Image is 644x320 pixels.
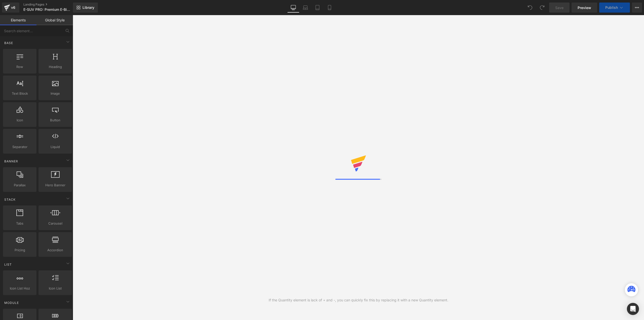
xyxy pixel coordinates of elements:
[5,144,35,150] span: Separator
[269,297,448,303] div: If the Quantity element is lack of + and -, you can quickly fix this by replacing it with a new Q...
[555,5,563,10] span: Save
[40,183,70,188] span: Hero Banner
[572,3,597,13] a: Preview
[5,91,35,96] span: Text Block
[10,4,16,11] div: v6
[311,3,324,13] a: Tablet
[578,5,591,10] span: Preview
[40,286,70,291] span: Icon List
[73,3,98,13] a: New Library
[627,303,639,315] div: Open Intercom Messenger
[5,286,35,291] span: Icon List Hoz
[40,118,70,123] span: Button
[605,6,618,10] span: Publish
[525,3,535,13] button: Undo
[5,221,35,226] span: Tabs
[5,64,35,69] span: Row
[23,3,81,7] a: Landing Pages
[40,144,70,150] span: Liquid
[23,8,72,12] span: E-SUV PRO: Premium E-Bike mit 5 Jahren Garantie
[4,41,14,45] span: Base
[4,300,19,305] span: Module
[4,262,12,267] span: List
[299,3,311,13] a: Laptop
[287,3,299,13] a: Desktop
[40,64,70,69] span: Heading
[83,5,94,10] span: Library
[537,3,547,13] button: Redo
[40,221,70,226] span: Carousel
[4,159,19,164] span: Banner
[40,247,70,253] span: Accordion
[4,197,16,202] span: Stack
[5,247,35,253] span: Pricing
[36,15,73,25] a: Global Style
[5,118,35,123] span: Icon
[599,3,630,13] button: Publish
[324,3,336,13] a: Mobile
[2,3,19,13] a: v6
[632,3,642,13] button: More
[40,91,70,96] span: Image
[5,183,35,188] span: Parallax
